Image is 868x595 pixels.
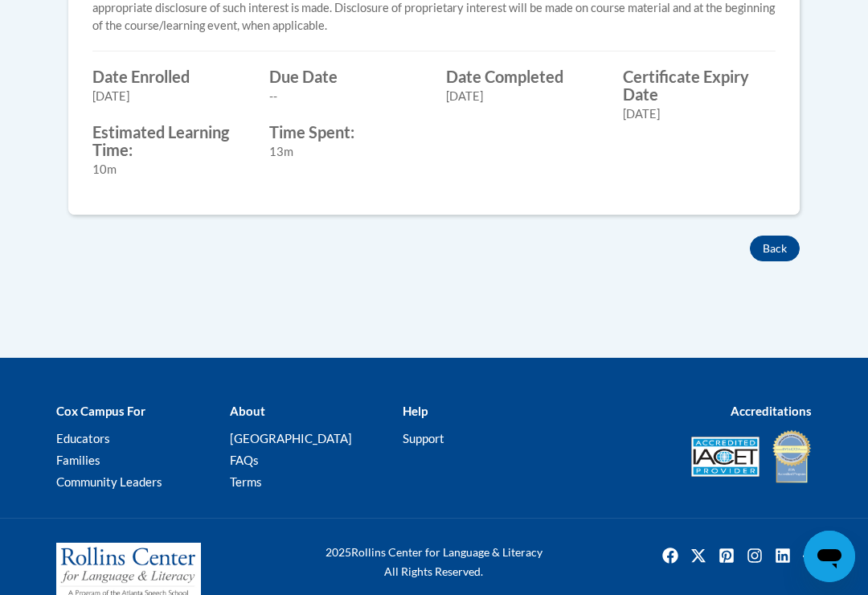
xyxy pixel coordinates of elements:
[403,404,428,418] b: Help
[686,543,711,568] a: Twitter
[750,236,800,261] button: Back
[798,543,824,568] img: Facebook group icon
[92,88,245,105] div: [DATE]
[714,543,739,568] a: Pinterest
[403,431,444,445] a: Support
[56,404,145,418] b: Cox Campus For
[623,68,776,103] label: Certificate Expiry Date
[772,429,812,485] img: IDA® Accredited
[56,474,162,489] a: Community Leaders
[269,88,422,105] div: --
[230,474,262,489] a: Terms
[731,404,812,418] b: Accreditations
[686,543,711,568] img: Twitter icon
[92,161,245,178] div: 10m
[798,543,824,568] a: Facebook Group
[770,543,796,568] a: Linkedin
[657,543,683,568] a: Facebook
[92,68,245,85] label: Date Enrolled
[657,543,683,568] img: Facebook icon
[56,431,110,445] a: Educators
[56,453,100,467] a: Families
[269,123,422,141] label: Time Spent:
[804,531,855,582] iframe: Button to launch messaging window
[269,143,422,161] div: 13m
[714,543,739,568] img: Pinterest icon
[691,437,759,477] img: Accredited IACET® Provider
[92,123,245,158] label: Estimated Learning Time:
[230,431,352,445] a: [GEOGRAPHIC_DATA]
[446,68,599,85] label: Date Completed
[304,543,563,581] div: Rollins Center for Language & Literacy All Rights Reserved.
[742,543,768,568] img: Instagram icon
[230,453,259,467] a: FAQs
[742,543,768,568] a: Instagram
[230,404,265,418] b: About
[325,545,351,559] span: 2025
[623,105,776,123] div: [DATE]
[770,543,796,568] img: LinkedIn icon
[269,68,422,85] label: Due Date
[446,88,599,105] div: [DATE]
